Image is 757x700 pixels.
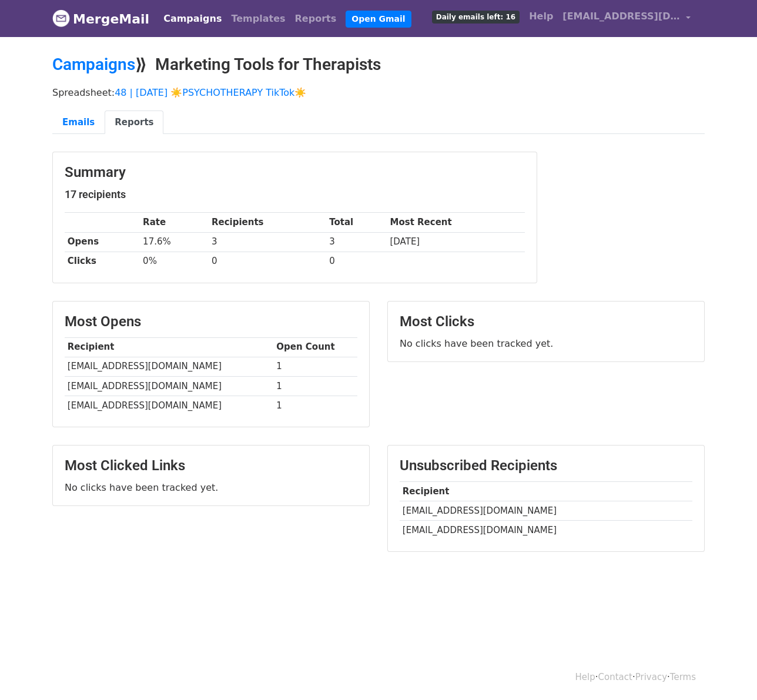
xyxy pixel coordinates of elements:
th: Clicks [65,252,140,271]
td: 0 [326,252,387,271]
td: 0 [209,252,326,271]
a: MergeMail [52,6,149,31]
h3: Most Clicked Links [65,457,357,474]
a: Help [575,672,595,682]
td: 1 [273,376,357,396]
th: Rate [140,213,209,232]
td: [DATE] [387,232,525,252]
a: [EMAIL_ADDRESS][DOMAIN_NAME] [558,5,695,32]
img: MergeMail logo [52,9,70,27]
a: Open Gmail [346,11,411,28]
td: [EMAIL_ADDRESS][DOMAIN_NAME] [400,520,692,540]
a: Daily emails left: 16 [427,5,524,28]
td: 0% [140,252,209,271]
td: [EMAIL_ADDRESS][DOMAIN_NAME] [65,396,273,415]
span: Daily emails left: 16 [432,11,520,24]
h3: Most Opens [65,313,357,330]
a: 48 | [DATE] ☀️PSYCHOTHERAPY TikTok☀️ [115,87,306,98]
td: 3 [209,232,326,252]
td: [EMAIL_ADDRESS][DOMAIN_NAME] [65,376,273,396]
a: Reports [105,110,163,135]
td: 1 [273,357,357,376]
th: Open Count [273,337,357,357]
th: Recipient [400,481,692,501]
td: [EMAIL_ADDRESS][DOMAIN_NAME] [65,357,273,376]
p: No clicks have been tracked yet. [400,337,692,350]
h3: Unsubscribed Recipients [400,457,692,474]
a: Emails [52,110,105,135]
td: 3 [326,232,387,252]
td: 1 [273,396,357,415]
h2: ⟫ Marketing Tools for Therapists [52,55,705,75]
th: Recipients [209,213,326,232]
h3: Summary [65,164,525,181]
th: Total [326,213,387,232]
th: Most Recent [387,213,525,232]
a: Campaigns [52,55,135,74]
a: Help [524,5,558,28]
td: 17.6% [140,232,209,252]
a: Campaigns [159,7,226,31]
a: Privacy [635,672,667,682]
p: Spreadsheet: [52,86,705,99]
a: Contact [598,672,632,682]
td: [EMAIL_ADDRESS][DOMAIN_NAME] [400,501,692,520]
a: Reports [290,7,341,31]
a: Terms [670,672,696,682]
a: Templates [226,7,290,31]
h5: 17 recipients [65,188,525,201]
th: Opens [65,232,140,252]
th: Recipient [65,337,273,357]
p: No clicks have been tracked yet. [65,481,357,494]
h3: Most Clicks [400,313,692,330]
span: [EMAIL_ADDRESS][DOMAIN_NAME] [562,9,680,24]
